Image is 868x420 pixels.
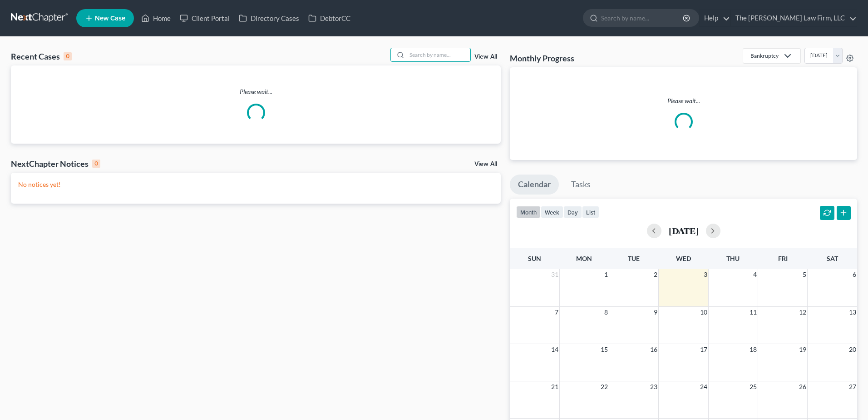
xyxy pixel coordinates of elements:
span: Wed [676,255,691,262]
a: Home [137,10,175,26]
a: View All [474,161,497,167]
span: 20 [848,344,857,355]
span: Tue [628,255,640,262]
p: Please wait... [517,96,850,105]
span: 17 [699,344,708,355]
div: Bankruptcy [750,52,779,60]
span: 13 [848,307,857,318]
span: 12 [798,307,807,318]
p: Please wait... [11,87,501,96]
span: 18 [749,344,758,355]
span: 7 [554,307,559,318]
h3: Monthly Progress [510,53,574,64]
h2: [DATE] [669,226,699,235]
span: 6 [852,269,857,280]
div: Recent Cases [11,51,72,62]
span: 4 [752,269,758,280]
span: 21 [550,381,559,392]
div: 0 [92,160,100,168]
span: Sun [528,255,541,262]
span: New Case [95,15,125,22]
span: 8 [603,307,609,318]
span: 1 [603,269,609,280]
input: Search by name... [601,10,684,26]
span: 5 [802,269,807,280]
button: list [582,206,599,218]
span: 26 [798,381,807,392]
span: 2 [653,269,658,280]
a: The [PERSON_NAME] Law Firm, LLC [731,10,857,26]
div: NextChapter Notices [11,158,100,169]
span: 27 [848,381,857,392]
a: Calendar [510,175,559,195]
span: 16 [649,344,658,355]
span: 19 [798,344,807,355]
span: Sat [827,255,838,262]
span: 3 [703,269,708,280]
a: Directory Cases [234,10,304,26]
button: day [563,206,582,218]
button: month [516,206,541,218]
span: 15 [600,344,609,355]
p: No notices yet! [18,180,493,189]
span: Thu [726,255,740,262]
span: 14 [550,344,559,355]
button: week [541,206,563,218]
input: Search by name... [407,48,470,61]
a: Client Portal [175,10,234,26]
span: 22 [600,381,609,392]
span: 25 [749,381,758,392]
a: View All [474,54,497,60]
div: 0 [64,52,72,60]
span: Fri [778,255,788,262]
span: 9 [653,307,658,318]
span: 24 [699,381,708,392]
span: Mon [576,255,592,262]
span: 23 [649,381,658,392]
a: DebtorCC [304,10,355,26]
a: Tasks [563,175,599,195]
span: 31 [550,269,559,280]
span: 11 [749,307,758,318]
a: Help [700,10,730,26]
span: 10 [699,307,708,318]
